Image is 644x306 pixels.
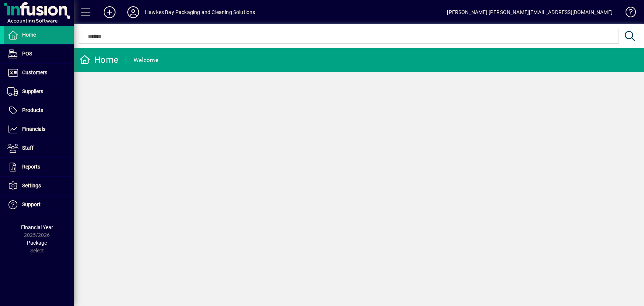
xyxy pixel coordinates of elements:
div: [PERSON_NAME] [PERSON_NAME][EMAIL_ADDRESS][DOMAIN_NAME] [447,6,613,18]
a: Reports [4,158,74,176]
div: Hawkes Bay Packaging and Cleaning Solutions [145,6,255,18]
a: Knowledge Base [620,1,635,25]
div: Home [79,54,118,66]
button: Add [98,6,121,19]
a: Products [4,101,74,120]
a: Staff [4,139,74,157]
span: Financials [22,126,45,132]
span: Customers [22,69,47,75]
a: Support [4,195,74,214]
span: Financial Year [21,224,53,230]
a: Customers [4,64,74,82]
a: POS [4,45,74,63]
span: Reports [22,164,40,170]
span: Suppliers [22,88,43,94]
a: Suppliers [4,82,74,101]
span: Products [22,107,43,113]
span: Home [22,32,36,38]
span: Settings [22,183,41,188]
span: Support [22,201,41,207]
button: Profile [121,6,145,19]
a: Settings [4,177,74,195]
a: Financials [4,120,74,139]
span: Staff [22,145,34,151]
span: POS [22,51,32,57]
span: Package [27,240,47,246]
div: Welcome [134,54,158,66]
